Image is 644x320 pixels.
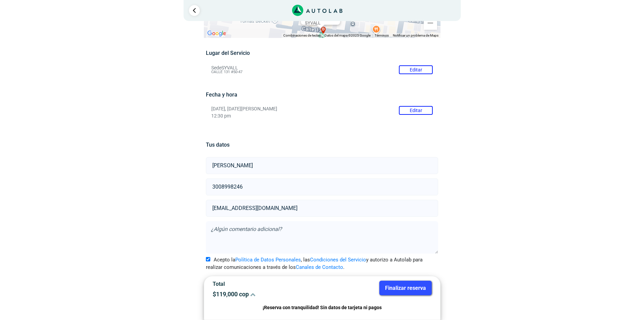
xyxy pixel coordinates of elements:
b: SYVALL [305,20,320,25]
h5: Tus datos [206,142,438,148]
a: Link al sitio de autolab [292,7,342,13]
p: $ 119,000 cop [213,291,317,298]
a: Abre esta zona en Google Maps (se abre en una nueva ventana) [206,29,228,38]
input: Nombre y apellido [206,157,438,174]
p: 12:30 pm [211,113,433,119]
a: Ir al paso anterior [189,5,200,16]
input: Acepto laPolítica de Datos Personales, lasCondiciones del Servicioy autorizo a Autolab para reali... [206,257,210,261]
h5: Lugar del Servicio [206,50,438,56]
p: [DATE], [DATE][PERSON_NAME] [211,106,433,112]
a: Política de Datos Personales [235,257,301,263]
button: Reducir [424,16,437,30]
a: Condiciones del Servicio [310,257,366,263]
span: Datos del mapa ©2025 Google [325,34,371,37]
button: Combinaciones de teclas [283,33,320,38]
h5: Fecha y hora [206,91,438,98]
a: Notificar un problema de Maps [393,34,438,37]
label: Acepto la , las y autorizo a Autolab para realizar comunicaciones a través de los . [206,256,438,271]
a: Términos [375,34,389,37]
span: d [322,26,325,32]
p: ¡Reserva con tranquilidad! Sin datos de tarjeta ni pagos [213,304,432,312]
input: Correo electrónico [206,200,438,217]
button: Finalizar reserva [379,281,432,295]
p: Total [213,281,317,287]
button: Editar [399,106,433,115]
img: Google [206,29,228,38]
a: Canales de Contacto [296,264,343,270]
input: Celular [206,178,438,195]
